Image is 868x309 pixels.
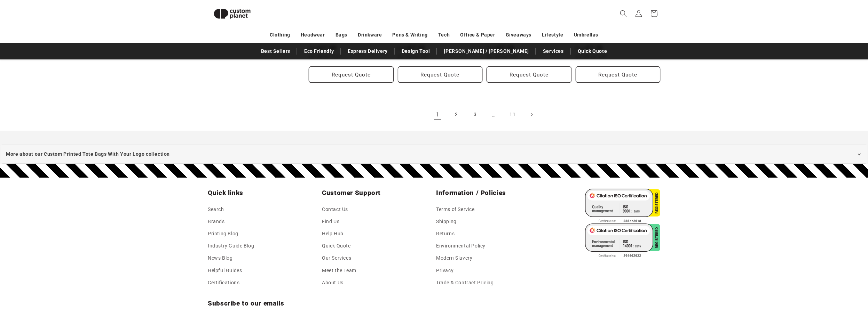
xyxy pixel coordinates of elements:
img: ISO 9001 Certified [585,189,660,223]
a: Trade & Contract Pricing [436,277,494,289]
a: Printing Blog [208,228,238,240]
a: Quick Quote [574,45,611,57]
nav: Pagination [309,107,660,122]
a: Modern Slavery [436,252,472,264]
a: Lifestyle [542,29,563,41]
a: Pens & Writing [393,29,428,41]
a: Returns [436,228,455,240]
button: Request Quote [487,66,571,83]
h2: Customer Support [322,189,432,197]
a: Office & Paper [460,29,495,41]
a: Services [539,45,567,57]
button: Request Quote [576,66,661,83]
a: Design Tool [398,45,434,57]
button: Request Quote [398,66,483,83]
a: Find Us [322,216,339,228]
span: More about our Custom Printed Tote Bags With Your Logo collection [6,150,170,158]
a: Environmental Policy [436,240,486,252]
a: Helpful Guides [208,265,242,277]
a: Brands [208,216,225,228]
h2: Quick links [208,189,318,197]
summary: Search [616,6,631,21]
a: Search [208,205,224,216]
a: Certifications [208,277,239,289]
span: … [486,107,502,122]
a: Contact Us [322,205,348,216]
a: Express Delivery [344,45,391,57]
a: Page 11 [505,107,520,122]
a: About Us [322,277,344,289]
h2: Subscribe to our emails [208,299,569,308]
a: Bags [336,29,347,41]
a: Page 2 [449,107,464,122]
a: Clothing [270,29,290,41]
a: Terms of Service [436,205,475,216]
a: News Blog [208,252,232,264]
img: ISO 14001 Certified [585,223,660,258]
a: Privacy [436,265,453,277]
iframe: Chat Widget [752,234,868,309]
a: Eco Friendly [301,45,337,57]
a: Page 1 [430,107,445,122]
a: Our Services [322,252,351,264]
img: Custom Planet [208,3,257,25]
a: Drinkware [358,29,382,41]
a: Industry Guide Blog [208,240,254,252]
div: Widżet czatu [752,234,868,309]
a: Meet the Team [322,265,356,277]
a: Page 3 [467,107,483,122]
a: [PERSON_NAME] / [PERSON_NAME] [440,45,532,57]
button: Request Quote [309,66,394,83]
a: Help Hub [322,228,344,240]
a: Giveaways [506,29,531,41]
a: Shipping [436,216,457,228]
a: Best Sellers [258,45,294,57]
a: Quick Quote [322,240,351,252]
a: Headwear [301,29,325,41]
a: Umbrellas [574,29,598,41]
a: Tech [438,29,450,41]
a: Next page [524,107,539,122]
h2: Information / Policies [436,189,546,197]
